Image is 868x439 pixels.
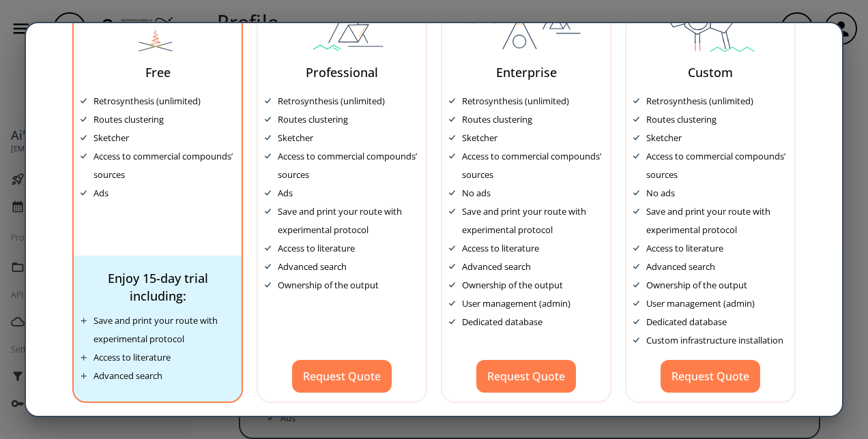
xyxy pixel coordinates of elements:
div: Free [81,66,235,78]
div: Access to commercial compounds’ sources [462,147,603,184]
img: Tick Icon [633,209,639,214]
div: Save and print your route with experimental protocol [278,202,419,239]
div: Dedicated database [462,313,542,331]
img: Plus icon [81,373,87,379]
img: Tick Icon [449,190,455,196]
div: User management (admin) [646,294,755,313]
div: No ads [462,184,491,202]
div: Routes clustering [462,110,532,129]
div: Sketcher [646,129,682,147]
img: Tick Icon [633,301,639,306]
img: Tick Icon [449,301,455,306]
div: User management (admin) [462,294,570,313]
div: Routes clustering [646,110,717,129]
div: Routes clustering [93,110,164,129]
div: Enjoy 15-day trial including: [81,269,235,305]
div: Retrosynthesis (unlimited) [462,92,569,110]
div: Sketcher [462,129,497,147]
img: Tick Icon [265,209,271,214]
button: Request Quote [292,360,392,393]
img: Tick Icon [633,153,639,159]
img: Tick Icon [265,153,271,159]
div: Sketcher [278,129,313,147]
div: Access to literature [462,239,539,258]
div: Ownership of the output [278,276,379,294]
button: Request Quote [661,360,760,393]
img: Tick Icon [449,282,455,288]
img: Tick Icon [633,190,639,196]
img: Tick Icon [265,245,271,251]
img: Tick Icon [449,153,455,159]
img: Tick Icon [633,135,639,140]
div: Save and print your route with experimental protocol [462,202,603,239]
img: Tick Icon [81,98,87,104]
img: Tick Icon [633,282,639,288]
img: Tick Icon [633,245,639,251]
img: Tick Icon [265,135,271,140]
div: Retrosynthesis (unlimited) [278,92,385,110]
img: Tick Icon [81,117,87,122]
div: Access to commercial compounds’ sources [278,147,419,184]
div: Custom [633,66,787,78]
div: Dedicated database [646,313,727,331]
img: Tick Icon [81,190,87,196]
div: Professional [265,66,419,78]
img: Tick Icon [633,98,639,104]
img: Tick Icon [265,264,271,269]
div: Advanced search [93,367,162,385]
div: Advanced search [278,258,347,276]
div: Save and print your route with experimental protocol [646,202,787,239]
div: Ads [93,184,108,202]
img: Plus icon [81,318,87,324]
div: Save and print your route with experimental protocol [93,312,235,348]
div: Access to literature [93,348,171,367]
div: Enterprise [449,66,603,78]
img: Tick Icon [449,135,455,140]
img: Tick Icon [449,98,455,104]
img: Plus icon [81,354,87,361]
div: Ownership of the output [462,276,563,294]
img: Tick Icon [265,282,271,288]
div: Routes clustering [278,110,348,129]
img: Tick Icon [449,245,455,251]
img: Tick Icon [449,209,455,214]
div: No ads [646,184,675,202]
div: Retrosynthesis (unlimited) [93,92,201,110]
div: Custom infrastructure installation [646,331,783,350]
img: Tick Icon [81,153,87,159]
div: Advanced search [462,258,531,276]
div: Access to commercial compounds’ sources [93,147,235,184]
img: Tick Icon [633,117,639,122]
div: Ownership of the output [646,276,747,294]
div: Ads [278,184,293,202]
img: Tick Icon [633,337,639,343]
div: Advanced search [646,258,715,276]
img: Tick Icon [265,98,271,104]
div: Access to commercial compounds’ sources [646,147,787,184]
img: Tick Icon [633,319,639,324]
div: Sketcher [93,129,129,147]
img: Tick Icon [633,264,639,269]
div: Retrosynthesis (unlimited) [646,92,753,110]
div: Access to literature [646,239,723,258]
img: Tick Icon [449,264,455,269]
img: Tick Icon [449,319,455,324]
button: Request Quote [476,360,576,393]
img: Tick Icon [81,135,87,140]
img: Tick Icon [265,117,271,122]
img: Tick Icon [449,117,455,122]
div: Access to literature [278,239,355,258]
img: Tick Icon [265,190,271,196]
